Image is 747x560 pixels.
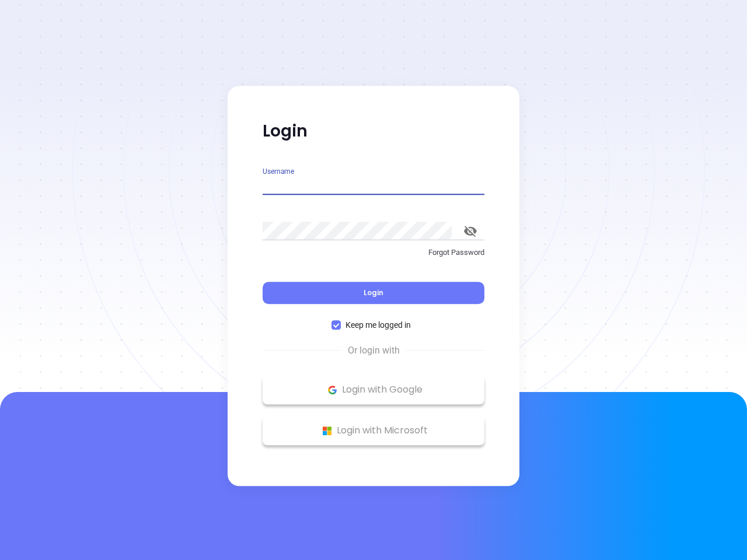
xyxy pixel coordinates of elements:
[263,247,484,258] p: Forgot Password
[456,217,484,245] button: toggle password visibility
[263,375,484,404] button: Google Logo Login with Google
[263,416,484,445] button: Microsoft Logo Login with Microsoft
[263,282,484,304] button: Login
[268,422,479,439] p: Login with Microsoft
[342,344,406,358] span: Or login with
[325,383,340,397] img: Google Logo
[341,318,416,331] span: Keep me logged in
[263,168,294,175] label: Username
[320,423,334,438] img: Microsoft Logo
[263,247,484,268] a: Forgot Password
[268,381,479,398] p: Login with Google
[263,121,484,142] p: Login
[364,288,383,297] span: Login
